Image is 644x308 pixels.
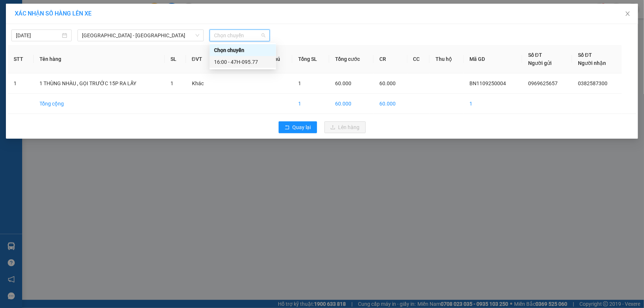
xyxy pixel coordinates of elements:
span: Người nhận [578,60,606,66]
span: 0969625657 [528,80,558,86]
div: Chọn chuyến [210,44,276,56]
input: 11/09/2025 [16,31,61,39]
td: 1 THÙNG NHÀU , GỌI TRƯỚC 15P RA LẤY [34,73,165,94]
span: Đắk Lắk - Tây Ninh [82,30,199,41]
td: 1 [8,73,34,94]
span: Số ĐT [528,52,542,58]
th: STT [8,45,34,73]
span: Nhận: [63,7,81,15]
th: Tổng cước [329,45,373,73]
div: 0969625657 [6,15,58,25]
span: 0382587300 [578,80,607,86]
button: uploadLên hàng [324,121,366,133]
td: 1 [464,94,522,114]
td: 60.000 [329,94,373,114]
span: DĐ: [63,30,74,37]
span: close [625,11,631,17]
td: 60.000 [373,94,407,114]
span: XÁC NHẬN SỐ HÀNG LÊN XE [15,10,92,17]
span: 60.000 [335,80,351,86]
span: Người gửi [528,60,552,66]
th: Tên hàng [34,45,165,73]
button: rollbackQuay lại [279,121,317,133]
span: Quay lại [293,123,311,131]
span: BN1109250004 [470,80,506,86]
th: Thu hộ [430,45,464,73]
span: Chọn chuyến [214,30,265,41]
td: Khác [186,73,214,94]
div: Chọn chuyến [214,46,272,54]
div: 0382587300 [63,15,170,25]
div: Buôn Nia [6,6,58,15]
div: BX [GEOGRAPHIC_DATA] [63,6,170,15]
td: Tổng cộng [34,94,165,114]
th: CR [373,45,407,73]
span: 1 [298,80,301,86]
th: CC [407,45,430,73]
span: rollback [285,125,290,131]
span: BX [GEOGRAPHIC_DATA] [63,25,170,51]
span: Số ĐT [578,52,592,58]
th: Mã GD [464,45,522,73]
th: SL [165,45,186,73]
td: 1 [292,94,329,114]
span: 60.000 [379,80,396,86]
span: 1 [171,80,173,86]
div: 16:00 - 47H-095.77 [214,58,272,66]
span: Gửi: [6,7,18,15]
th: Tổng SL [292,45,329,73]
button: Close [617,4,638,24]
th: ĐVT [186,45,214,73]
span: down [195,33,200,38]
